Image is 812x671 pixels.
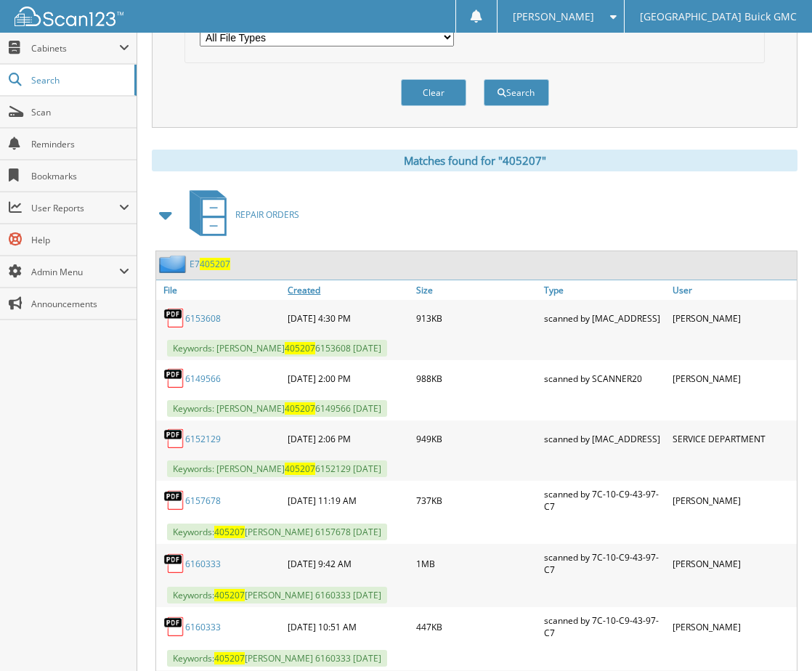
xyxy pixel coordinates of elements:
a: REPAIR ORDERS [181,186,299,243]
span: Keywords: [PERSON_NAME] 6157678 [DATE] [167,524,387,540]
div: 913KB [413,304,540,333]
div: [PERSON_NAME] [669,304,797,333]
img: PDF.png [163,553,185,574]
a: Type [540,280,668,300]
div: [DATE] 11:19 AM [284,484,412,516]
a: 6153608 [185,312,221,325]
img: PDF.png [163,428,185,450]
div: 988KB [413,364,540,393]
span: Search [31,74,127,86]
span: 405207 [285,402,315,415]
div: 737KB [413,484,540,516]
div: 949KB [413,424,540,453]
div: [PERSON_NAME] [669,364,797,393]
a: User [669,280,797,300]
img: PDF.png [163,616,185,638]
a: 6157678 [185,495,221,507]
span: Bookmarks [31,170,129,182]
img: PDF.png [163,367,185,389]
div: 447KB [413,611,540,643]
button: Search [484,79,549,106]
span: Cabinets [31,42,119,54]
iframe: Chat Widget [739,601,812,671]
div: Matches found for "405207" [152,150,797,171]
a: 6160333 [185,558,221,570]
button: Clear [401,79,466,106]
div: scanned by 7C-10-C9-43-97-C7 [540,611,668,643]
span: REPAIR ORDERS [235,208,299,221]
span: User Reports [31,202,119,214]
img: PDF.png [163,307,185,329]
span: 405207 [214,589,245,601]
div: scanned by 7C-10-C9-43-97-C7 [540,484,668,516]
div: [DATE] 10:51 AM [284,611,412,643]
span: Keywords: [PERSON_NAME] 6149566 [DATE] [167,400,387,417]
a: 6160333 [185,621,221,633]
span: 405207 [285,342,315,354]
span: 405207 [200,258,230,270]
a: E7405207 [190,258,230,270]
span: Reminders [31,138,129,150]
div: [DATE] 9:42 AM [284,548,412,579]
a: 6149566 [185,373,221,385]
div: scanned by 7C-10-C9-43-97-C7 [540,548,668,579]
img: PDF.png [163,489,185,511]
a: Created [284,280,412,300]
span: Keywords: [PERSON_NAME] 6160333 [DATE] [167,587,387,603]
span: [GEOGRAPHIC_DATA] Buick GMC [640,12,797,21]
img: scan123-logo-white.svg [15,7,123,26]
span: Keywords: [PERSON_NAME] 6153608 [DATE] [167,340,387,357]
div: [DATE] 4:30 PM [284,304,412,333]
a: Size [413,280,540,300]
span: Admin Menu [31,266,119,278]
img: folder2.png [159,255,190,273]
div: [DATE] 2:06 PM [284,424,412,453]
div: [PERSON_NAME] [669,548,797,579]
span: [PERSON_NAME] [513,12,594,21]
div: 1MB [413,548,540,579]
span: Keywords: [PERSON_NAME] 6160333 [DATE] [167,650,387,667]
div: scanned by [MAC_ADDRESS] [540,304,668,333]
span: 405207 [214,652,245,664]
a: File [156,280,284,300]
div: [PERSON_NAME] [669,484,797,516]
span: Announcements [31,298,129,310]
div: [DATE] 2:00 PM [284,364,412,393]
span: Help [31,234,129,246]
span: 405207 [214,526,245,538]
span: Keywords: [PERSON_NAME] 6152129 [DATE] [167,460,387,477]
div: scanned by SCANNER20 [540,364,668,393]
div: scanned by [MAC_ADDRESS] [540,424,668,453]
span: 405207 [285,463,315,475]
span: Scan [31,106,129,118]
div: SERVICE DEPARTMENT [669,424,797,453]
a: 6152129 [185,433,221,445]
div: [PERSON_NAME] [669,611,797,643]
